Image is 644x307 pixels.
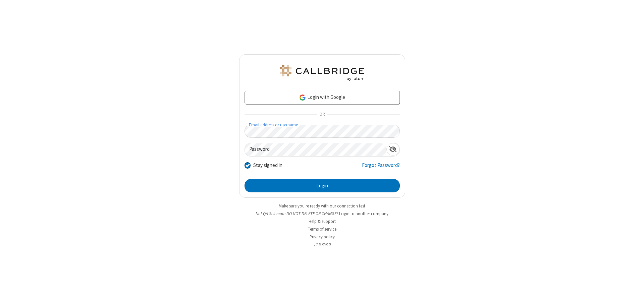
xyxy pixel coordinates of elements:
li: v2.6.353.0 [239,241,405,248]
a: Login with Google [245,91,400,104]
input: Email address or username [245,125,400,138]
span: OR [317,110,327,119]
a: Terms of service [308,226,336,232]
label: Stay signed in [253,162,282,169]
img: google-icon.png [299,94,306,101]
input: Password [245,143,386,156]
a: Forgot Password? [362,162,400,174]
div: Show password [386,143,399,156]
a: Help & support [309,219,336,224]
button: Login [245,179,400,192]
a: Privacy policy [310,234,335,240]
li: Not QA Selenium DO NOT DELETE OR CHANGE? [239,210,405,217]
button: Login to another company [339,210,388,217]
a: Make sure you're ready with our connection test [279,203,365,209]
img: QA Selenium DO NOT DELETE OR CHANGE [278,65,366,81]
